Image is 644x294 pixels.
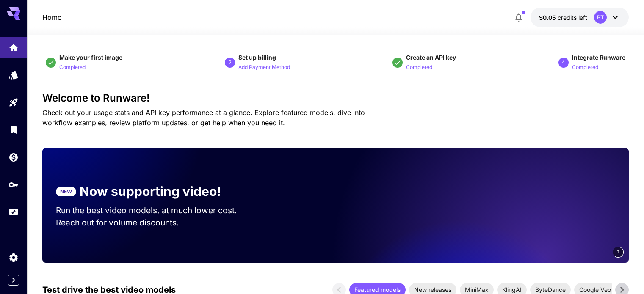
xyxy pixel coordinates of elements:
div: API Keys [8,179,19,190]
p: Run the best video models, at much lower cost. [56,204,253,217]
button: Add Payment Method [238,62,290,72]
p: NEW [60,188,72,195]
p: 2 [229,59,232,66]
span: MiniMax [460,285,494,294]
div: $0.05 [539,13,587,22]
div: Playground [8,97,19,108]
iframe: Chat Widget [602,253,644,294]
span: Integrate Runware [572,54,625,61]
button: Completed [406,62,432,72]
span: Check out your usage stats and API key performance at a glance. Explore featured models, dive int... [42,108,365,127]
p: 4 [562,59,565,66]
p: Add Payment Method [238,63,290,71]
span: Featured models [349,285,406,294]
button: Completed [59,62,86,72]
span: New releases [409,285,456,294]
h3: Welcome to Runware! [42,92,628,104]
button: Expand sidebar [8,275,19,286]
div: Settings [8,252,19,263]
span: Make your first image [59,54,122,61]
p: Completed [59,63,86,71]
p: Reach out for volume discounts. [56,217,253,229]
button: $0.05PT [531,8,629,27]
span: Create an API key [406,54,456,61]
div: PT [594,11,607,24]
p: Completed [406,63,432,71]
div: Library [8,124,19,135]
span: credits left [558,14,587,21]
div: Models [8,70,19,80]
span: 3 [617,249,619,255]
div: Wallet [8,152,19,162]
button: Completed [572,62,598,72]
span: Google Veo [574,285,616,294]
p: Now supporting video! [80,182,221,201]
div: Home [8,42,19,53]
div: Usage [8,207,19,217]
a: Home [42,12,61,22]
span: $0.05 [539,14,558,21]
span: KlingAI [497,285,527,294]
p: Completed [572,63,598,71]
nav: breadcrumb [42,12,61,22]
span: Set up billing [238,54,276,61]
span: ByteDance [530,285,571,294]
